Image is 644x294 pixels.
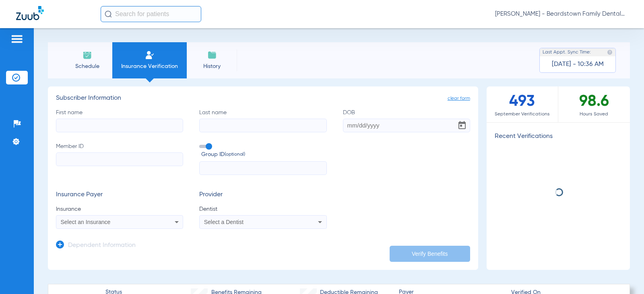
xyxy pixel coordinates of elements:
input: Member ID [56,152,183,166]
span: [PERSON_NAME] - Beardstown Family Dental [495,10,628,18]
span: Select an Insurance [61,219,111,225]
small: (optional) [225,150,245,159]
span: Dentist [199,205,326,213]
span: Hours Saved [558,110,630,118]
input: Last name [199,119,326,132]
span: Insurance [56,205,183,213]
button: Verify Benefits [390,246,470,262]
img: hamburger-icon [10,34,23,44]
h3: Insurance Payer [56,191,183,199]
h3: Provider [199,191,326,199]
img: Schedule [83,50,92,60]
img: last sync help info [607,49,613,55]
span: Group ID [201,150,326,159]
img: Manual Insurance Verification [145,50,155,60]
label: Member ID [56,142,183,175]
span: Select a Dentist [204,219,244,225]
div: 493 [487,86,558,122]
input: First name [56,119,183,132]
span: [DATE] - 10:36 AM [552,60,604,68]
label: DOB [343,109,470,132]
span: Last Appt. Sync Time: [543,48,591,56]
label: First name [56,109,183,132]
label: Last name [199,109,326,132]
span: clear form [448,95,470,103]
span: Insurance Verification [118,62,181,70]
h3: Recent Verifications [487,133,630,141]
button: Open calendar [454,117,470,134]
h3: Subscriber Information [56,95,470,103]
img: History [207,50,217,60]
input: Search for patients [101,6,201,22]
span: History [193,62,231,70]
img: Search Icon [105,10,112,18]
h3: Dependent Information [68,242,136,250]
div: 98.6 [558,86,630,122]
input: DOBOpen calendar [343,119,470,132]
span: Schedule [68,62,106,70]
span: September Verifications [487,110,558,118]
img: Zuub Logo [16,6,44,20]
